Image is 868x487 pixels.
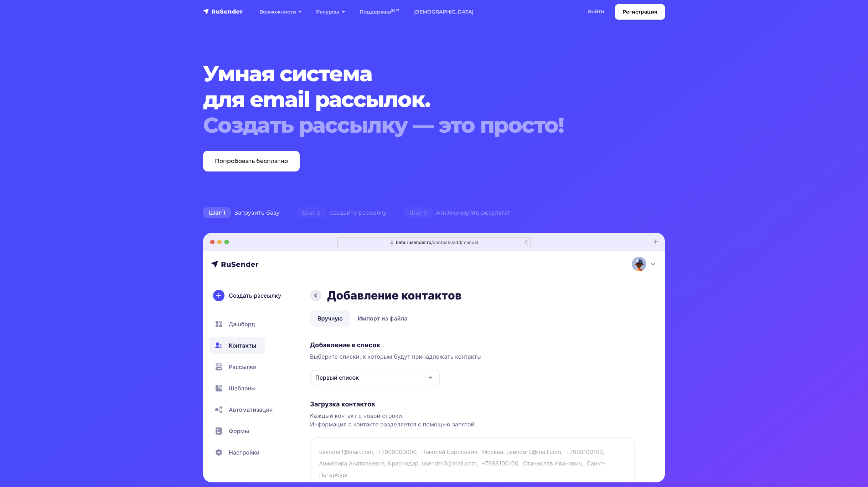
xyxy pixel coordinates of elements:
img: hero-01-min.png [203,233,665,482]
a: Регистрация [615,4,665,20]
img: RuSender [203,8,243,15]
span: Шаг 1 [203,207,231,219]
a: Поддержка24/7 [352,5,406,19]
sup: 24/7 [391,8,399,13]
span: Шаг 3 [404,207,433,219]
a: Возможности [252,5,309,19]
a: Попробовать бесплатно [203,151,300,171]
div: Загрузите базу [195,206,288,220]
div: Создать рассылку — это просто! [203,112,626,138]
a: [DEMOGRAPHIC_DATA] [406,5,481,19]
span: Шаг 2 [297,207,326,219]
a: Войти [581,4,611,19]
h1: Умная система для email рассылок. [203,61,626,138]
div: Анализируйте результат [395,206,519,220]
div: Создайте рассылку [288,206,395,220]
a: Ресурсы [309,5,352,19]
